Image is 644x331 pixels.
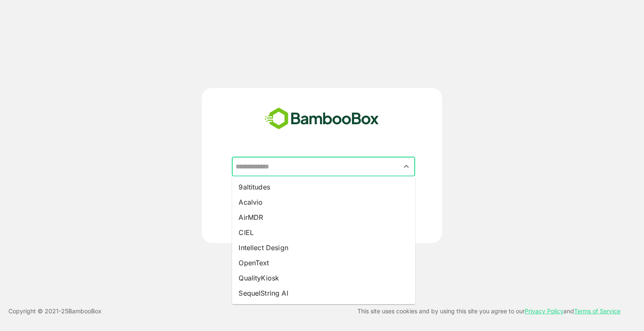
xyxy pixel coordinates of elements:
img: bamboobox [260,105,384,133]
p: Copyright © 2021- 25 BambooBox [8,306,102,316]
p: This site uses cookies and by using this site you agree to our and [357,306,620,316]
button: Close [401,161,412,172]
a: Privacy Policy [525,307,563,315]
li: QualityKiosk [232,270,415,286]
li: Intellect Design [232,240,415,255]
li: CIEL [232,225,415,240]
li: OpenText [232,255,415,270]
li: Acalvio [232,195,415,210]
li: SequelString AI [232,286,415,301]
a: Terms of Service [574,307,620,315]
li: 9altitudes [232,179,415,195]
li: AirMDR [232,210,415,225]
